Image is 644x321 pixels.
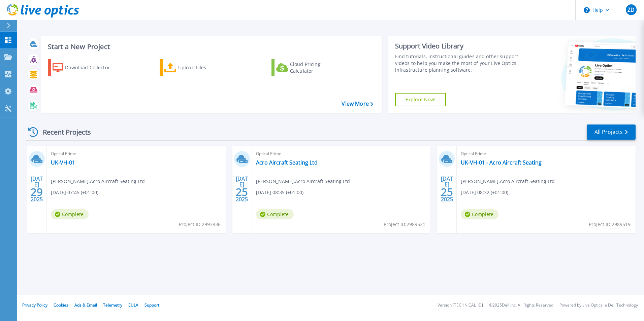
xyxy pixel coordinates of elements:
[627,7,635,12] span: ZD
[30,177,43,201] div: [DATE] 2025
[438,303,483,308] li: Version: [TECHNICAL_ID]
[441,177,453,201] div: [DATE] 2025
[256,189,303,196] span: [DATE] 08:35 (+01:00)
[54,302,68,308] a: Cookies
[290,61,344,74] div: Cloud Pricing Calculator
[256,178,350,185] span: [PERSON_NAME] , Acro Aircraft Seating Ltd
[48,59,123,76] a: Download Collector
[587,124,636,140] a: All Projects
[160,59,235,76] a: Upload Files
[51,150,222,157] span: Optical Prime
[384,221,425,228] span: Project ID: 2989521
[179,221,221,228] span: Project ID: 2993836
[235,177,248,201] div: [DATE] 2025
[256,209,294,219] span: Complete
[256,159,318,166] a: Acro Aircraft Seating Ltd
[26,124,100,140] div: Recent Projects
[74,302,97,308] a: Ads & Email
[51,159,75,166] a: UK-VH-01
[342,101,373,107] a: View More
[461,178,555,185] span: [PERSON_NAME] , Acro Aircraft Seating Ltd
[51,209,89,219] span: Complete
[461,189,508,196] span: [DATE] 08:32 (+01:00)
[441,189,453,195] span: 25
[103,302,122,308] a: Telemetry
[128,302,138,308] a: EULA
[461,150,632,157] span: Optical Prime
[256,150,427,157] span: Optical Prime
[589,221,631,228] span: Project ID: 2989519
[22,302,47,308] a: Privacy Policy
[489,303,553,308] li: © 2025 Dell Inc. All Rights Reserved
[178,61,232,74] div: Upload Files
[395,53,521,73] div: Find tutorials, instructional guides and other support videos to help you make the most of your L...
[51,189,98,196] span: [DATE] 07:45 (+01:00)
[51,178,145,185] span: [PERSON_NAME] , Acro Aircraft Seating Ltd
[48,43,373,50] h3: Start a New Project
[236,189,248,195] span: 25
[271,59,347,76] a: Cloud Pricing Calculator
[461,209,498,219] span: Complete
[65,61,119,74] div: Download Collector
[144,302,159,308] a: Support
[395,42,521,50] div: Support Video Library
[559,303,638,308] li: Powered by Live Optics, a Dell Technology
[395,93,446,106] a: Explore Now!
[461,159,542,166] a: UK-VH-01 - Acro Aircraft Seating
[31,189,43,195] span: 29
